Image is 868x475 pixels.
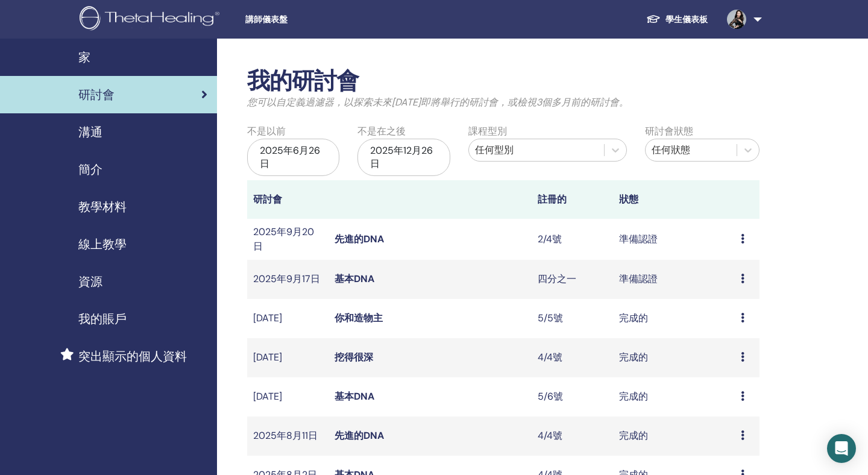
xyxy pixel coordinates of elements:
a: 學生儀表板 [637,8,717,31]
td: 5/5號 [532,299,613,338]
td: 完成的 [613,299,735,338]
img: graduation-cap-white.svg [646,14,661,24]
th: 狀態 [613,180,735,219]
span: 線上教學 [78,235,127,253]
h2: 我的研討會 [247,68,759,95]
td: 2025年9月17日 [247,260,329,299]
span: 資源 [78,272,102,291]
span: 講師儀表盤 [245,13,426,26]
th: 研討會 [247,180,329,219]
td: 5/6號 [532,377,613,417]
td: 準備認證 [613,260,735,299]
span: 溝通 [78,123,102,141]
label: 不是在之後 [357,124,406,139]
td: 完成的 [613,377,735,417]
label: 研討會狀態 [645,124,693,139]
span: 研討會 [78,86,115,104]
td: 完成的 [613,417,735,456]
th: 註冊的 [532,180,613,219]
td: 準備認證 [613,219,735,260]
a: 先進的DNA [335,429,384,442]
div: 開啟對講信使 [827,434,856,463]
a: 基本DNA [335,272,374,285]
div: 任何型別 [475,143,598,157]
label: 不是以前 [247,124,286,139]
td: 四分之一 [532,260,613,299]
a: 挖得很深 [335,351,373,363]
td: [DATE] [247,299,329,338]
div: 2025年6月26日 [247,139,339,176]
td: 2025年9月20日 [247,219,329,260]
span: 簡介 [78,160,102,178]
span: 教學材料 [78,198,127,216]
p: 您可以自定義過濾器，以探索未來[DATE]即將舉行的研討會，或檢視3個多月前的研討會。 [247,95,759,110]
div: 任何狀態 [652,143,731,157]
td: [DATE] [247,377,329,417]
a: 你和造物主 [335,312,383,324]
div: 2025年12月26日 [357,139,450,176]
td: 4/4號 [532,417,613,456]
td: 2/4號 [532,219,613,260]
a: 基本DNA [335,390,374,403]
a: 先進的DNA [335,233,384,245]
img: default.jpg [727,10,746,29]
span: 家 [78,48,90,66]
td: [DATE] [247,338,329,377]
td: 2025年8月11日 [247,417,329,456]
img: logo.png [80,6,224,33]
span: 突出顯示的個人資料 [78,347,187,365]
span: 我的賬戶 [78,310,127,328]
td: 完成的 [613,338,735,377]
label: 課程型別 [468,124,507,139]
td: 4/4號 [532,338,613,377]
